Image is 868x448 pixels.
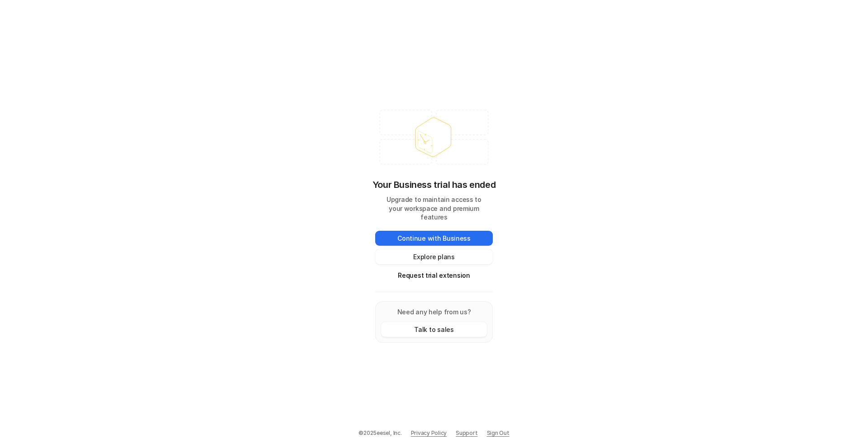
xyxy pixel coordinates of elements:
button: Explore plans [375,249,493,264]
p: Your Business trial has ended [373,178,495,191]
p: Need any help from us? [381,307,487,317]
button: Talk to sales [381,322,487,337]
button: Continue with Business [375,231,493,246]
button: Request trial extension [375,268,493,283]
p: © 2025 eesel, Inc. [359,429,401,437]
p: Upgrade to maintain access to your workspace and premium features [375,195,493,222]
span: Support [456,429,477,437]
a: Sign Out [487,429,509,437]
a: Privacy Policy [411,429,447,437]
